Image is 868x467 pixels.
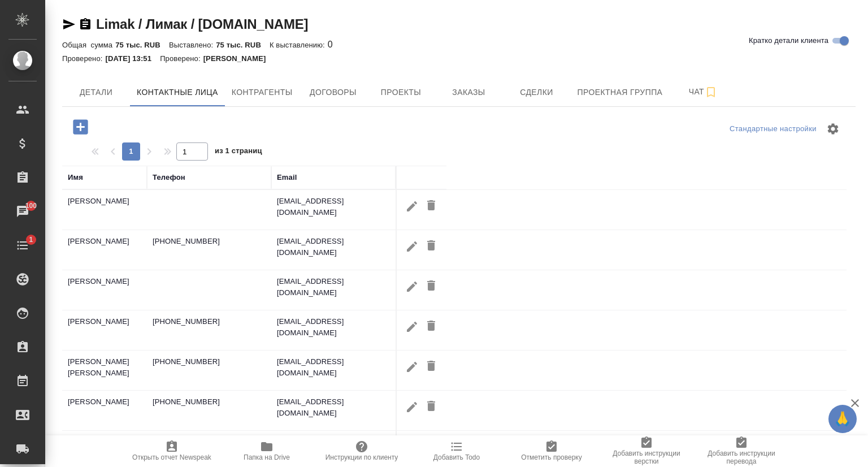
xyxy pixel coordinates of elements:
[833,407,852,431] span: 🙏
[577,85,662,100] span: Проектная группа
[402,276,422,297] button: Редактировать
[271,391,396,430] td: [EMAIL_ADDRESS][DOMAIN_NAME]
[62,391,147,430] td: [PERSON_NAME]
[62,270,147,310] td: [PERSON_NAME]
[115,41,169,49] p: 75 тыс. RUB
[124,435,219,467] button: Открыть отчет Newspeak
[153,172,185,183] div: Телефон
[402,356,422,377] button: Редактировать
[137,85,218,100] span: Контактные лица
[169,41,216,49] p: Выставлено:
[409,435,504,467] button: Добавить Todo
[219,435,314,467] button: Папка на Drive
[271,270,396,310] td: [EMAIL_ADDRESS][DOMAIN_NAME]
[65,115,96,139] button: Добавить контактное лицо
[271,351,396,390] td: [EMAIL_ADDRESS][DOMAIN_NAME]
[314,435,409,467] button: Инструкции по клиенту
[422,196,441,217] button: Удалить
[306,85,360,100] span: Договоры
[3,197,42,226] a: 100
[147,391,271,430] td: [PHONE_NUMBER]
[277,172,297,183] div: Email
[62,230,147,270] td: [PERSON_NAME]
[271,230,396,270] td: [EMAIL_ADDRESS][DOMAIN_NAME]
[62,190,147,230] td: [PERSON_NAME]
[509,85,563,100] span: Сделки
[132,453,211,461] span: Открыть отчет Newspeak
[69,85,123,100] span: Детали
[271,310,396,350] td: [EMAIL_ADDRESS][DOMAIN_NAME]
[147,351,271,390] td: [PHONE_NUMBER]
[402,316,422,337] button: Редактировать
[749,35,828,46] span: Кратко детали клиента
[599,435,694,467] button: Добавить инструкции верстки
[374,85,428,100] span: Проекты
[62,351,147,390] td: [PERSON_NAME] [PERSON_NAME]
[441,85,496,100] span: Заказы
[271,190,396,230] td: [EMAIL_ADDRESS][DOMAIN_NAME]
[676,85,730,99] span: Чат
[694,435,789,467] button: Добавить инструкции перевода
[79,18,92,31] button: Скопировать ссылку
[704,85,718,99] svg: Подписаться
[106,54,160,63] p: [DATE] 13:51
[62,310,147,350] td: [PERSON_NAME]
[521,453,581,461] span: Отметить проверку
[828,405,857,433] button: 🙏
[422,356,441,377] button: Удалить
[422,276,441,297] button: Удалить
[203,54,275,63] p: [PERSON_NAME]
[819,115,847,142] span: Настроить таблицу
[504,435,599,467] button: Отметить проверку
[433,453,480,461] span: Добавить Todo
[402,396,422,417] button: Редактировать
[422,236,441,257] button: Удалить
[147,310,271,350] td: [PHONE_NUMBER]
[19,200,44,211] span: 100
[232,85,293,100] span: Контрагенты
[701,449,782,465] span: Добавить инструкции перевода
[402,196,422,217] button: Редактировать
[606,449,687,465] span: Добавить инструкции верстки
[270,41,328,49] p: К выставлению:
[216,41,270,49] p: 75 тыс. RUB
[22,234,40,245] span: 1
[727,120,819,138] div: split button
[422,396,441,417] button: Удалить
[62,41,115,49] p: Общая сумма
[68,172,83,183] div: Имя
[96,16,308,32] a: Limak / Лимак / [DOMAIN_NAME]
[244,453,290,461] span: Папка на Drive
[62,18,76,31] button: Скопировать ссылку для ЯМессенджера
[325,453,398,461] span: Инструкции по клиенту
[3,231,42,260] a: 1
[422,316,441,337] button: Удалить
[215,144,262,161] span: из 1 страниц
[160,54,203,63] p: Проверено:
[147,230,271,270] td: [PHONE_NUMBER]
[62,38,856,51] div: 0
[62,54,106,63] p: Проверено:
[402,236,422,257] button: Редактировать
